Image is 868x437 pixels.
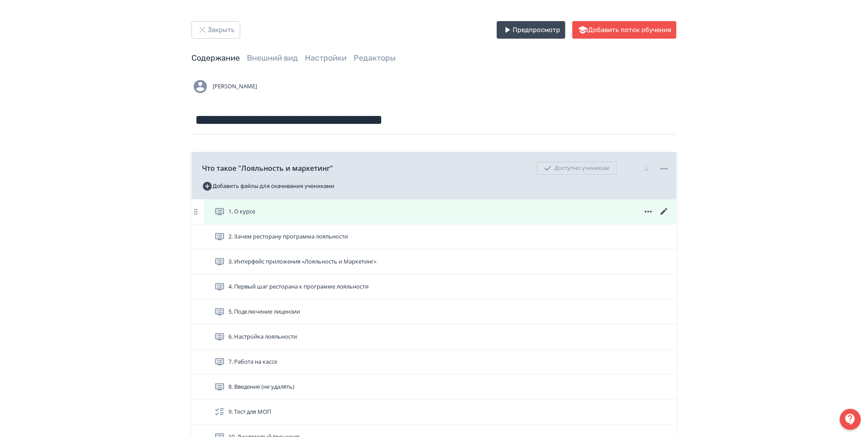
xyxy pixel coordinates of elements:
div: 6. Настройка лояльности [192,325,676,350]
div: 4. Первый шаг ресторана к программе лояльности [192,274,676,300]
button: Закрыть [192,21,240,39]
span: 5. Подключение лицензии [228,307,300,316]
div: 2. Зачем ресторану программа лояльности [192,224,676,249]
span: 8. Введение (не удалять) [228,383,294,391]
span: Что такое "Лояльность и маркетинг" [202,163,333,173]
a: Редакторы [354,53,396,63]
div: 8. Введение (не удалять) [192,375,676,400]
span: 7. Работа на кассе [228,358,277,366]
div: 9. Тест для МОП [192,400,676,425]
div: 3. Интерфейс приложения «Лояльность и Маркетинг» [192,249,676,274]
a: Настройки [305,53,347,63]
button: Добавить файлы для скачивания учениками [202,179,334,193]
span: 2. Зачем ресторану программа лояльности [228,232,348,241]
button: Добавить поток обучения [572,21,676,39]
span: 4. Первый шаг ресторана к программе лояльности [228,282,369,291]
a: Содержание [192,53,240,63]
button: Предпросмотр [497,21,565,39]
span: 6. Настройка лояльности [228,332,297,341]
div: 7. Работа на кассе [192,350,676,375]
a: Внешний вид [247,53,298,63]
span: 1. О курсе [228,207,255,216]
span: 3. Интерфейс приложения «Лояльность и Маркетинг» [228,257,376,266]
span: [PERSON_NAME] [213,82,257,91]
div: Доступно ученикам [537,162,617,175]
span: 9. Тест для МОП [228,408,271,416]
div: 1. О курсе [192,199,676,224]
div: 5. Подключение лицензии [192,300,676,325]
